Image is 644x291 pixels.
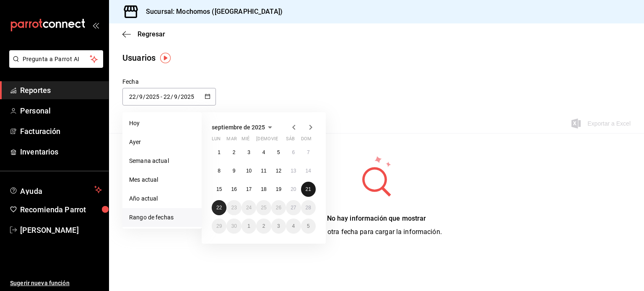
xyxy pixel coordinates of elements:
button: 18 de septiembre de 2025 [256,182,271,197]
abbr: 25 de septiembre de 2025 [261,205,266,211]
button: 15 de septiembre de 2025 [212,182,226,197]
button: 8 de septiembre de 2025 [212,163,226,178]
abbr: 9 de septiembre de 2025 [233,168,236,174]
button: 1 de octubre de 2025 [241,219,256,234]
abbr: 16 de septiembre de 2025 [231,186,236,192]
span: / [171,93,173,100]
span: Sugerir nueva función [10,279,102,288]
span: Regresar [138,30,165,38]
li: Año actual [122,189,202,208]
abbr: 7 de septiembre de 2025 [307,149,310,155]
abbr: 5 de septiembre de 2025 [277,149,280,155]
button: 2 de octubre de 2025 [256,219,271,234]
abbr: 3 de octubre de 2025 [277,223,280,229]
abbr: 6 de septiembre de 2025 [292,149,295,155]
li: Semana actual [122,152,202,170]
button: 19 de septiembre de 2025 [271,182,286,197]
abbr: 21 de septiembre de 2025 [306,186,311,192]
abbr: 13 de septiembre de 2025 [291,168,296,174]
input: Year [180,93,195,100]
button: 12 de septiembre de 2025 [271,163,286,178]
abbr: 26 de septiembre de 2025 [276,205,281,211]
button: 21 de septiembre de 2025 [301,182,316,197]
button: 4 de octubre de 2025 [286,219,301,234]
h3: Sucursal: Mochomos ([GEOGRAPHIC_DATA]) [139,7,283,17]
abbr: 11 de septiembre de 2025 [261,168,266,174]
span: Inventarios [20,146,102,157]
abbr: 22 de septiembre de 2025 [216,205,222,211]
abbr: 20 de septiembre de 2025 [291,186,296,192]
span: Recomienda Parrot [20,204,102,215]
button: 3 de octubre de 2025 [271,219,286,234]
abbr: martes [226,136,236,145]
button: 16 de septiembre de 2025 [226,182,241,197]
input: Year [145,93,160,100]
span: Ayuda [20,185,91,195]
abbr: jueves [256,136,306,145]
span: septiembre de 2025 [212,124,265,131]
button: 17 de septiembre de 2025 [241,182,256,197]
button: 2 de septiembre de 2025 [226,145,241,160]
button: 28 de septiembre de 2025 [301,200,316,215]
button: 30 de septiembre de 2025 [226,219,241,234]
li: Mes actual [122,170,202,189]
span: Elige otra fecha para cargar la información. [311,228,442,236]
abbr: 17 de septiembre de 2025 [246,186,252,192]
input: Day [129,93,136,100]
button: Regresar [122,30,165,38]
button: 13 de septiembre de 2025 [286,163,301,178]
span: / [178,93,180,100]
span: / [143,93,145,100]
abbr: 2 de septiembre de 2025 [233,149,236,155]
abbr: miércoles [241,136,249,145]
div: Usuarios [122,52,156,64]
abbr: 3 de septiembre de 2025 [247,149,250,155]
span: / [136,93,139,100]
button: 3 de septiembre de 2025 [241,145,256,160]
button: 26 de septiembre de 2025 [271,200,286,215]
abbr: 5 de octubre de 2025 [307,223,310,229]
abbr: 2 de octubre de 2025 [262,223,265,229]
abbr: 24 de septiembre de 2025 [246,205,252,211]
li: Ayer [122,133,202,152]
span: Facturación [20,126,102,137]
img: Tooltip marker [160,53,171,63]
button: open_drawer_menu [92,22,99,28]
abbr: 10 de septiembre de 2025 [246,168,252,174]
button: 5 de septiembre de 2025 [271,145,286,160]
span: - [161,93,162,100]
button: 5 de octubre de 2025 [301,219,316,234]
abbr: domingo [301,136,312,145]
button: 14 de septiembre de 2025 [301,163,316,178]
abbr: 1 de septiembre de 2025 [218,149,221,155]
button: 4 de septiembre de 2025 [256,145,271,160]
button: 20 de septiembre de 2025 [286,182,301,197]
a: Pregunta a Parrot AI [6,61,103,70]
abbr: 14 de septiembre de 2025 [306,168,311,174]
div: No hay información que mostrar [311,214,442,224]
button: 24 de septiembre de 2025 [241,200,256,215]
abbr: 27 de septiembre de 2025 [291,205,296,211]
button: 22 de septiembre de 2025 [212,200,226,215]
button: Pregunta a Parrot AI [9,50,103,68]
abbr: 4 de septiembre de 2025 [262,149,265,155]
div: Fecha [122,77,216,86]
button: 6 de septiembre de 2025 [286,145,301,160]
span: [PERSON_NAME] [20,224,102,236]
li: Rango de fechas [122,208,202,227]
button: 10 de septiembre de 2025 [241,163,256,178]
abbr: 29 de septiembre de 2025 [216,223,222,229]
abbr: 18 de septiembre de 2025 [261,186,266,192]
span: Personal [20,105,102,116]
button: septiembre de 2025 [212,122,275,132]
abbr: 8 de septiembre de 2025 [218,168,221,174]
abbr: 15 de septiembre de 2025 [216,186,222,192]
input: Month [174,93,178,100]
abbr: 12 de septiembre de 2025 [276,168,281,174]
abbr: 28 de septiembre de 2025 [306,205,311,211]
button: 9 de septiembre de 2025 [226,163,241,178]
span: Pregunta a Parrot AI [23,55,90,64]
abbr: 30 de septiembre de 2025 [231,223,236,229]
abbr: viernes [271,136,278,145]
